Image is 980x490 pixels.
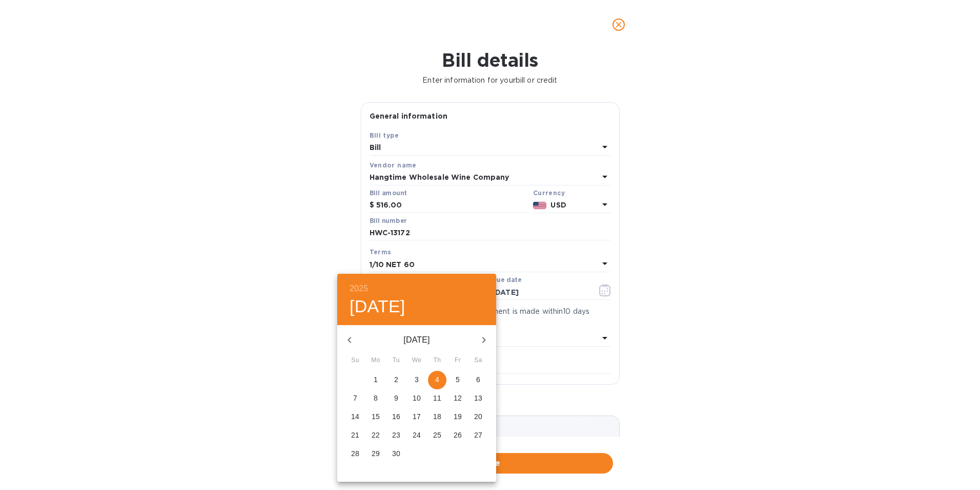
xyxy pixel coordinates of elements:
[392,448,400,459] p: 30
[433,430,441,440] p: 25
[394,393,398,403] p: 9
[433,411,441,422] p: 18
[387,426,405,445] button: 23
[394,374,398,385] p: 2
[454,411,462,422] p: 19
[469,371,487,389] button: 6
[392,411,400,422] p: 16
[469,389,487,408] button: 13
[366,445,385,463] button: 29
[351,430,359,440] p: 21
[387,408,405,426] button: 16
[435,374,439,385] p: 4
[454,430,462,440] p: 26
[407,371,426,389] button: 3
[387,355,405,366] span: Tu
[350,281,368,296] button: 2025
[372,430,380,440] p: 22
[448,389,467,408] button: 12
[469,408,487,426] button: 20
[366,355,385,366] span: Mo
[428,389,446,408] button: 11
[476,374,480,385] p: 6
[392,430,400,440] p: 23
[474,411,482,422] p: 20
[413,393,421,403] p: 10
[454,393,462,403] p: 12
[372,411,380,422] p: 15
[407,408,426,426] button: 17
[374,393,378,403] p: 8
[413,430,421,440] p: 24
[387,371,405,389] button: 2
[448,371,467,389] button: 5
[346,355,364,366] span: Su
[350,296,405,317] button: [DATE]
[366,408,385,426] button: 15
[428,371,446,389] button: 4
[407,389,426,408] button: 10
[366,371,385,389] button: 1
[346,445,364,463] button: 28
[456,374,460,385] p: 5
[474,393,482,403] p: 13
[428,426,446,445] button: 25
[415,374,419,385] p: 3
[448,408,467,426] button: 19
[469,426,487,445] button: 27
[407,355,426,366] span: We
[387,445,405,463] button: 30
[374,374,378,385] p: 1
[346,426,364,445] button: 21
[407,426,426,445] button: 24
[448,355,467,366] span: Fr
[366,426,385,445] button: 22
[351,411,359,422] p: 14
[353,393,357,403] p: 7
[372,448,380,459] p: 29
[469,355,487,366] span: Sa
[346,389,364,408] button: 7
[387,389,405,408] button: 9
[474,430,482,440] p: 27
[448,426,467,445] button: 26
[362,334,472,346] p: [DATE]
[366,389,385,408] button: 8
[428,355,446,366] span: Th
[346,408,364,426] button: 14
[433,393,441,403] p: 11
[351,448,359,459] p: 28
[413,411,421,422] p: 17
[428,408,446,426] button: 18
